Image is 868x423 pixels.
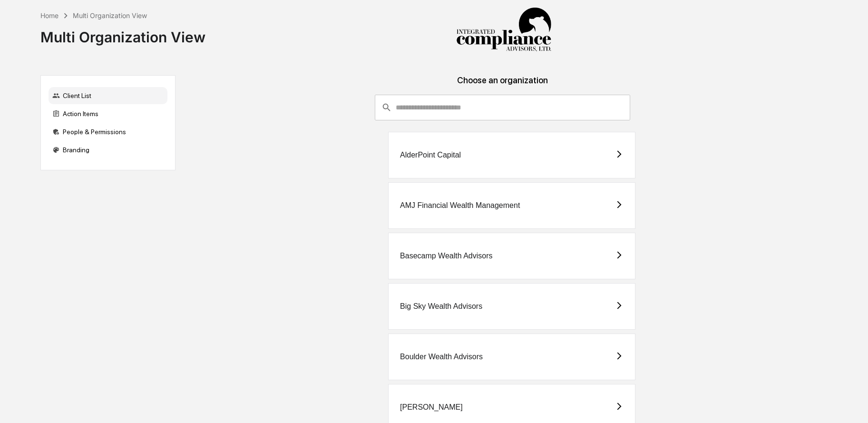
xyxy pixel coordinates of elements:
[49,105,167,122] div: Action Items
[49,123,167,140] div: People & Permissions
[456,8,551,52] img: Integrated Compliance Advisors
[40,11,59,20] div: Home
[375,95,630,120] div: consultant-dashboard__filter-organizations-search-bar
[40,21,205,46] div: Multi Organization View
[400,353,483,361] div: Boulder Wealth Advisors
[183,75,822,95] div: Choose an organization
[400,403,463,412] div: [PERSON_NAME]
[73,11,147,20] div: Multi Organization View
[49,87,167,104] div: Client List
[400,252,492,260] div: Basecamp Wealth Advisors
[400,201,520,210] div: AMJ Financial Wealth Management
[49,141,167,158] div: Branding
[400,151,461,159] div: AlderPoint Capital
[400,302,482,311] div: Big Sky Wealth Advisors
